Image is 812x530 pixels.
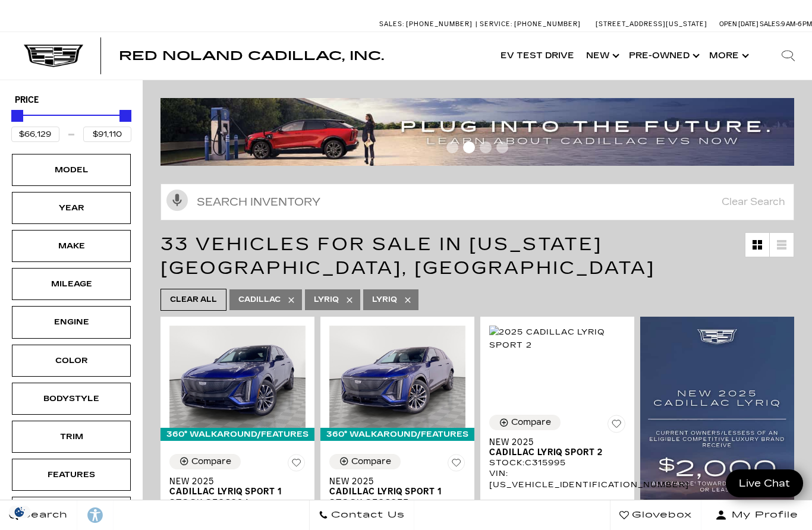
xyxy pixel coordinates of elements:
[733,477,796,490] span: Live Chat
[169,477,297,487] span: New 2025
[781,20,812,28] span: 9 AM-6 PM
[489,415,561,430] button: Compare Vehicle
[329,497,465,507] div: Stock : C306035
[119,49,384,63] span: Red Noland Cadillac, Inc.
[727,507,798,523] span: My Profile
[166,190,188,211] svg: Click to toggle on voice search
[623,32,703,80] a: Pre-Owned
[489,458,625,468] div: Stock : C315995
[119,110,131,122] div: Maximum Price
[329,477,457,487] span: New 2025
[42,354,101,367] div: Color
[12,192,131,224] div: YearYear
[12,306,131,338] div: EngineEngine
[379,21,476,27] a: Sales: [PHONE_NUMBER]
[329,477,465,497] a: New 2025Cadillac LYRIQ Sport 1
[480,20,512,28] span: Service:
[476,21,584,27] a: Service: [PHONE_NUMBER]
[726,469,803,497] a: Live Chat
[119,50,384,62] a: Red Noland Cadillac, Inc.
[160,98,794,166] img: ev-blog-post-banners4
[6,506,33,518] img: Opt-Out Icon
[191,456,231,467] div: Compare
[309,500,414,530] a: Contact Us
[42,163,101,176] div: Model
[83,127,131,142] input: Maximum
[489,447,616,458] span: Cadillac LYRIQ Sport 2
[629,507,692,523] span: Glovebox
[12,268,131,300] div: MileageMileage
[496,141,508,153] span: Go to slide 4
[42,239,101,253] div: Make
[314,292,339,307] span: Lyriq
[6,506,33,518] section: Click to Open Cookie Consent Modal
[12,497,131,529] div: FueltypeFueltype
[351,456,391,467] div: Compare
[580,32,623,80] a: New
[495,32,580,80] a: EV Test Drive
[169,454,241,469] button: Compare Vehicle
[169,487,297,497] span: Cadillac LYRIQ Sport 1
[328,507,405,523] span: Contact Us
[12,230,131,262] div: MakeMake
[170,292,217,307] span: Clear All
[12,459,131,491] div: FeaturesFeatures
[160,428,314,441] div: 360° WalkAround/Features
[24,45,83,67] img: Cadillac Dark Logo with Cadillac White Text
[169,477,306,497] a: New 2025Cadillac LYRIQ Sport 1
[610,500,701,530] a: Glovebox
[169,326,306,428] img: 2025 Cadillac LYRIQ Sport 1
[760,20,781,28] span: Sales:
[238,292,281,307] span: Cadillac
[719,20,759,28] span: Open [DATE]
[42,277,101,291] div: Mileage
[703,32,753,80] button: More
[596,20,707,28] a: [STREET_ADDRESS][US_STATE]
[489,437,616,447] span: New 2025
[608,415,625,437] button: Save Vehicle
[42,316,101,329] div: Engine
[15,95,128,106] h5: Price
[169,497,306,507] div: Stock : C306094
[12,345,131,377] div: ColorColor
[446,141,458,153] span: Go to slide 1
[288,454,306,477] button: Save Vehicle
[42,430,101,443] div: Trim
[12,154,131,186] div: ModelModel
[489,437,625,458] a: New 2025Cadillac LYRIQ Sport 2
[11,110,23,122] div: Minimum Price
[329,326,465,428] img: 2025 Cadillac LYRIQ Sport 1
[320,428,474,441] div: 360° WalkAround/Features
[42,201,101,214] div: Year
[480,141,492,153] span: Go to slide 3
[372,292,397,307] span: LYRIQ
[12,421,131,453] div: TrimTrim
[406,20,473,28] span: [PHONE_NUMBER]
[160,184,794,220] input: Search Inventory
[42,468,101,481] div: Features
[514,20,581,28] span: [PHONE_NUMBER]
[11,106,131,142] div: Price
[463,141,475,153] span: Go to slide 2
[489,468,625,490] div: VIN: [US_VEHICLE_IDENTIFICATION_NUMBER]
[379,20,404,28] span: Sales:
[448,454,465,477] button: Save Vehicle
[329,487,457,497] span: Cadillac LYRIQ Sport 1
[42,392,101,405] div: Bodystyle
[489,326,625,352] img: 2025 Cadillac LYRIQ Sport 2
[160,234,655,279] span: 33 Vehicles for Sale in [US_STATE][GEOGRAPHIC_DATA], [GEOGRAPHIC_DATA]
[11,127,59,142] input: Minimum
[18,507,68,523] span: Search
[511,417,551,428] div: Compare
[329,454,401,469] button: Compare Vehicle
[701,500,812,530] button: Open user profile menu
[12,383,131,415] div: BodystyleBodystyle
